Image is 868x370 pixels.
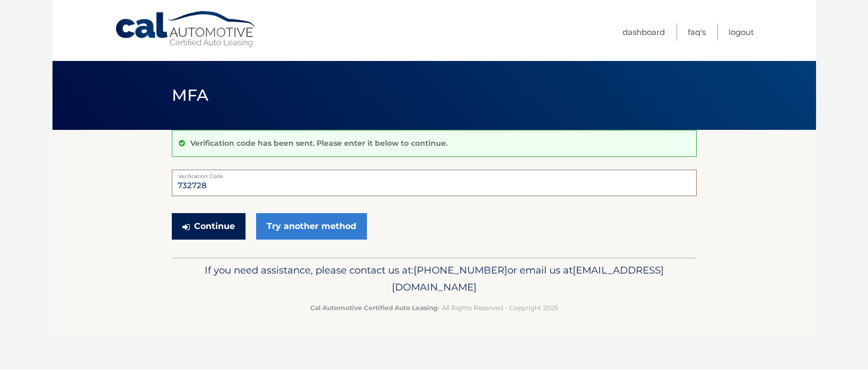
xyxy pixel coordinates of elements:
a: Cal Automotive [115,11,258,48]
p: Verification code has been sent. Please enter it below to continue. [190,138,448,148]
p: If you need assistance, please contact us at: or email us at [179,262,690,296]
a: Try another method [256,213,367,240]
a: Logout [729,23,754,41]
span: MFA [172,85,209,105]
a: Dashboard [622,23,665,41]
span: [PHONE_NUMBER] [414,264,507,276]
strong: Cal Automotive Certified Auto Leasing [310,304,437,312]
a: FAQ's [688,23,706,41]
input: Verification Code [172,170,697,196]
p: - All Rights Reserved - Copyright 2025 [179,302,690,313]
span: [EMAIL_ADDRESS][DOMAIN_NAME] [392,264,664,293]
label: Verification Code [172,170,697,178]
button: Continue [172,213,246,240]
